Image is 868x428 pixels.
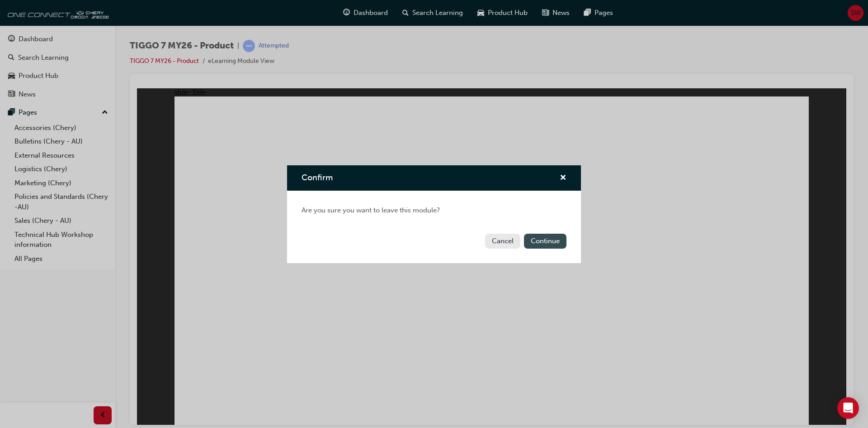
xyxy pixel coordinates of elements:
button: Cancel [485,234,520,249]
div: Confirm [287,165,581,263]
button: Continue [524,234,566,249]
button: cross-icon [560,173,566,184]
div: Open Intercom Messenger [837,397,859,419]
span: Confirm [302,173,333,183]
span: cross-icon [560,174,566,183]
div: Are you sure you want to leave this module? [287,191,581,230]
